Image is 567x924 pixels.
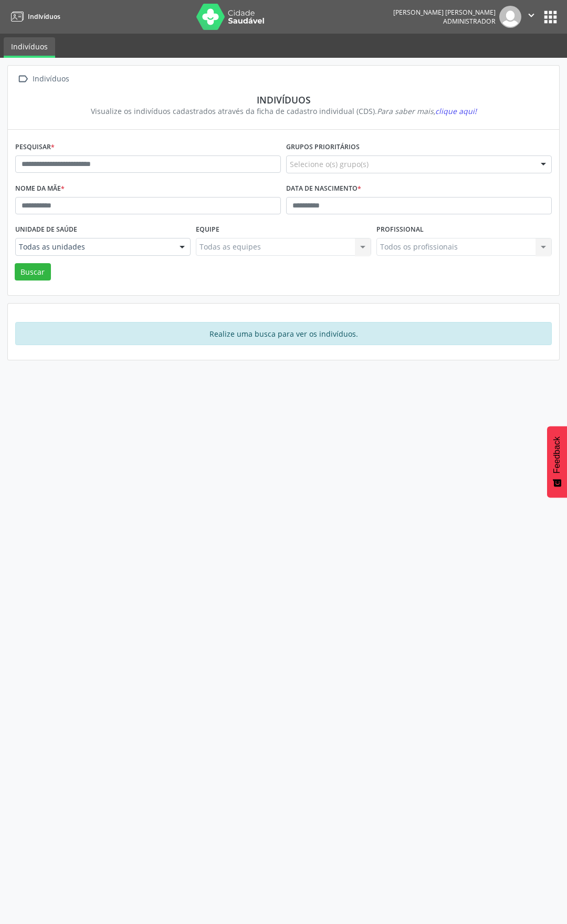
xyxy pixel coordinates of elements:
[376,222,424,238] label: Profissional
[526,9,537,21] i: 
[15,222,77,238] label: Unidade de saúde
[15,181,65,197] label: Nome da mãe
[286,181,361,197] label: Data de nascimento
[7,8,60,25] a: Indivíduos
[30,71,71,87] div: Indivíduos
[435,106,477,116] span: clique aqui!
[521,6,541,28] button: 
[286,139,360,155] label: Grupos prioritários
[377,106,477,116] i: Para saber mais,
[499,6,521,28] img: img
[15,322,552,345] div: Realize uma busca para ver os indivíduos.
[4,37,55,58] a: Indivíduos
[443,17,496,26] span: Administrador
[547,426,567,497] button: Feedback - Mostrar pesquisa
[290,159,369,170] span: Selecione o(s) grupo(s)
[19,242,169,252] span: Todas as unidades
[15,139,55,155] label: Pesquisar
[541,8,560,26] button: apps
[196,222,219,238] label: Equipe
[15,71,71,87] a:  Indivíduos
[28,12,60,21] span: Indivíduos
[23,94,544,106] div: Indivíduos
[23,106,544,117] div: Visualize os indivíduos cadastrados através da ficha de cadastro individual (CDS).
[15,263,51,281] button: Buscar
[15,71,30,87] i: 
[393,8,496,17] div: [PERSON_NAME] [PERSON_NAME]
[552,437,562,473] span: Feedback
